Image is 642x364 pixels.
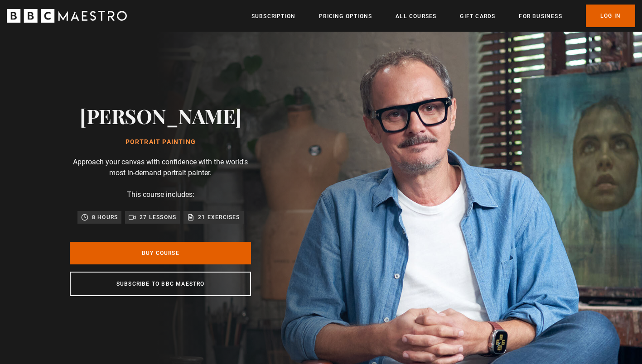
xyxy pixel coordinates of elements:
p: This course includes: [127,189,194,200]
a: Subscription [251,12,295,21]
a: For business [519,12,562,21]
svg: BBC Maestro [7,9,127,23]
a: Gift Cards [460,12,495,21]
h2: [PERSON_NAME] [80,104,241,127]
nav: Primary [251,5,635,27]
a: Log In [586,5,635,27]
a: Pricing Options [319,12,372,21]
p: 21 exercises [198,213,240,222]
p: 27 lessons [140,213,176,222]
h1: Portrait Painting [80,139,241,146]
p: 8 hours [92,213,118,222]
a: Subscribe to BBC Maestro [70,272,251,296]
a: Buy Course [70,242,251,264]
p: Approach your canvas with confidence with the world's most in-demand portrait painter. [70,157,251,178]
a: All Courses [396,12,436,21]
